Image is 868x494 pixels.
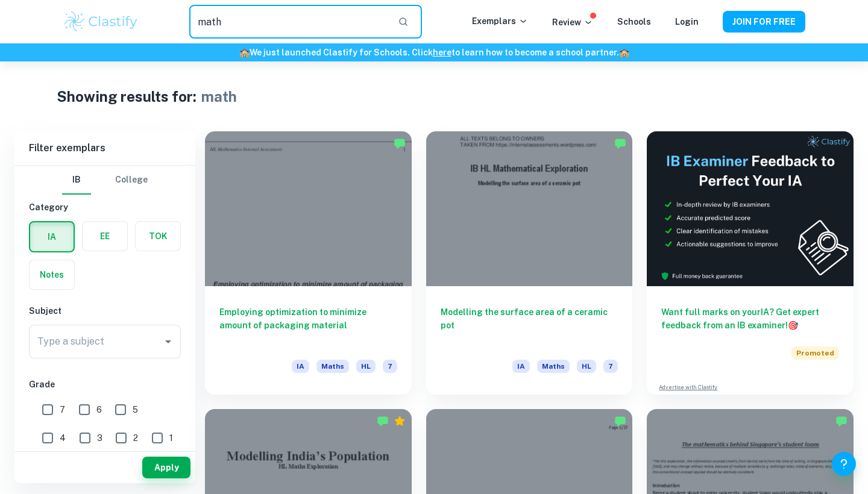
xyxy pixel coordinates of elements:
h6: We just launched Clastify for Schools. Click to learn how to become a school partner. [2,46,866,59]
span: 🎯 [788,320,798,330]
span: 4 [60,431,66,445]
span: HL [577,360,596,373]
span: 🏫 [619,48,629,57]
span: 6 [96,403,102,416]
a: Advertise with Clastify [659,383,717,392]
img: Marked [614,137,626,149]
img: Marked [394,137,406,149]
button: TOK [136,222,180,251]
button: Open [160,333,177,350]
a: Modelling the surface area of a ceramic potIAMathsHL7 [426,131,633,395]
span: IA [512,360,530,373]
span: Maths [537,360,570,373]
h6: Want full marks on your IA ? Get expert feedback from an IB examiner! [661,305,839,332]
input: Search for any exemplars... [189,5,388,39]
h1: Showing results for: [57,86,197,107]
a: Employing optimization to minimize amount of packaging materialIAMathsHL7 [205,131,412,395]
a: Want full marks on yourIA? Get expert feedback from an IB examiner!PromotedAdvertise with Clastify [647,131,854,395]
div: Filter type choice [62,166,148,195]
span: 🏫 [239,48,250,57]
h1: math [201,86,237,107]
img: Marked [614,415,626,427]
p: Review [552,16,593,29]
img: Marked [377,415,389,427]
h6: Filter exemplars [14,131,195,165]
span: Promoted [791,346,839,360]
span: Maths [316,360,349,373]
span: 2 [133,431,138,445]
button: Notes [30,260,74,289]
span: HL [356,360,376,373]
span: IA [292,360,309,373]
button: College [115,166,148,195]
a: Login [675,17,699,27]
span: 1 [169,431,173,445]
img: Marked [835,415,848,427]
button: Apply [142,457,190,478]
a: Schools [617,17,651,27]
img: Thumbnail [647,131,854,286]
a: here [433,48,451,57]
span: 7 [603,360,618,373]
span: 7 [60,403,65,416]
button: Help and Feedback [832,452,856,476]
img: Clastify logo [63,10,139,34]
button: EE [83,222,127,251]
div: Premium [394,415,406,427]
button: IA [30,222,74,251]
span: 3 [97,431,102,445]
span: 5 [133,403,138,416]
h6: Subject [29,304,181,317]
span: 7 [383,360,397,373]
h6: Modelling the surface area of a ceramic pot [441,305,618,345]
button: JOIN FOR FREE [723,11,805,33]
h6: Category [29,201,181,214]
button: IB [62,166,91,195]
h6: Employing optimization to minimize amount of packaging material [219,305,397,345]
h6: Grade [29,378,181,391]
p: Exemplars [472,14,528,28]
